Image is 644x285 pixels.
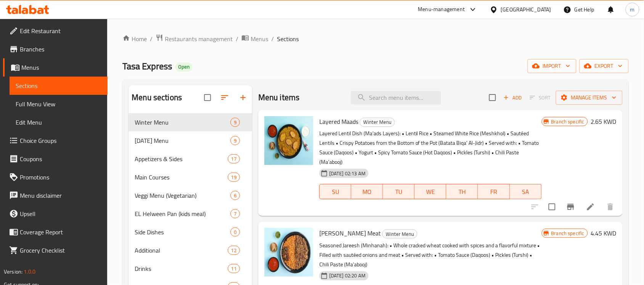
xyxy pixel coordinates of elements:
[175,64,193,70] span: Open
[3,150,108,168] a: Coupons
[129,241,252,259] div: Additional12
[326,170,369,177] span: [DATE] 02:13 AM
[383,184,415,199] button: TU
[3,58,108,77] a: Menus
[271,34,274,43] li: /
[21,63,101,72] span: Menus
[3,40,108,58] a: Branches
[135,191,230,200] span: Veggi Menu (Vegetarian)
[501,5,551,14] div: [GEOGRAPHIC_DATA]
[534,61,570,71] span: import
[277,34,299,43] span: Sections
[591,228,617,239] h6: 4.45 KWD
[20,173,101,182] span: Promotions
[3,186,108,205] a: Menu disclaimer
[354,186,380,197] span: MO
[129,168,252,186] div: Main Courses19
[586,61,623,71] span: export
[4,267,23,277] span: Version:
[230,191,240,200] div: items
[20,209,101,218] span: Upsell
[228,173,240,182] div: items
[234,88,252,107] button: Add section
[510,184,542,199] button: SA
[230,118,240,127] div: items
[16,118,101,127] span: Edit Menu
[485,90,501,106] span: Select section
[129,223,252,241] div: Side Dishes0
[3,22,108,40] a: Edit Restaurant
[135,154,227,163] span: Appetizers & Sides
[230,227,240,237] div: items
[228,264,240,273] div: items
[586,202,595,211] a: Edit menu item
[382,229,417,239] div: Winter Menu
[418,5,465,14] div: Menu-management
[135,227,230,237] span: Side Dishes
[230,209,240,218] div: items
[319,116,358,127] span: Layered Maads
[478,184,510,199] button: FR
[258,92,300,103] h2: Menu items
[502,93,523,102] span: Add
[525,92,556,104] span: Select section first
[20,246,101,255] span: Grocery Checklist
[20,227,101,237] span: Coverage Report
[446,184,478,199] button: TH
[10,95,108,113] a: Full Menu View
[10,77,108,95] a: Sections
[122,34,147,43] a: Home
[630,5,635,14] span: m
[135,136,230,145] div: Ramadan Menu
[129,205,252,223] div: EL Helween Pan (kids meal)7
[175,62,193,72] div: Open
[135,173,227,182] span: Main Courses
[135,246,227,255] span: Additional
[528,59,576,73] button: import
[200,90,216,106] span: Select all sections
[386,186,412,197] span: TU
[231,119,240,126] span: 9
[591,116,617,127] h6: 2.65 KWD
[135,209,230,218] span: EL Helween Pan (kids meal)
[481,186,507,197] span: FR
[16,81,101,90] span: Sections
[264,228,313,277] img: Jareesh Mnahnah Meat
[548,230,588,237] span: Branch specific
[228,155,240,163] span: 17
[20,45,101,54] span: Branches
[319,129,542,167] p: Layered Lentil Dish (Ma’ads Layers): • Lentil Rice • Steamed White Rice (Meshkhol) • Sautéed Lent...
[562,93,617,102] span: Manage items
[122,34,629,44] nav: breadcrumb
[231,229,240,236] span: 0
[319,227,381,239] span: [PERSON_NAME] Meat
[326,272,369,279] span: [DATE] 02:20 AM
[351,91,441,104] input: search
[418,186,443,197] span: WE
[24,267,35,277] span: 1.0.0
[319,184,351,199] button: SU
[601,198,620,216] button: delete
[241,34,268,44] a: Menus
[20,26,101,35] span: Edit Restaurant
[231,137,240,144] span: 9
[3,168,108,186] a: Promotions
[501,92,525,104] button: Add
[230,136,240,145] div: items
[156,34,233,44] a: Restaurants management
[228,174,240,181] span: 19
[129,259,252,278] div: Drinks11
[415,184,446,199] button: WE
[3,241,108,259] a: Grocery Checklist
[513,186,539,197] span: SA
[10,113,108,131] a: Edit Menu
[20,136,101,145] span: Choice Groups
[135,264,227,273] span: Drinks
[135,118,230,127] span: Winter Menu
[150,34,153,43] li: /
